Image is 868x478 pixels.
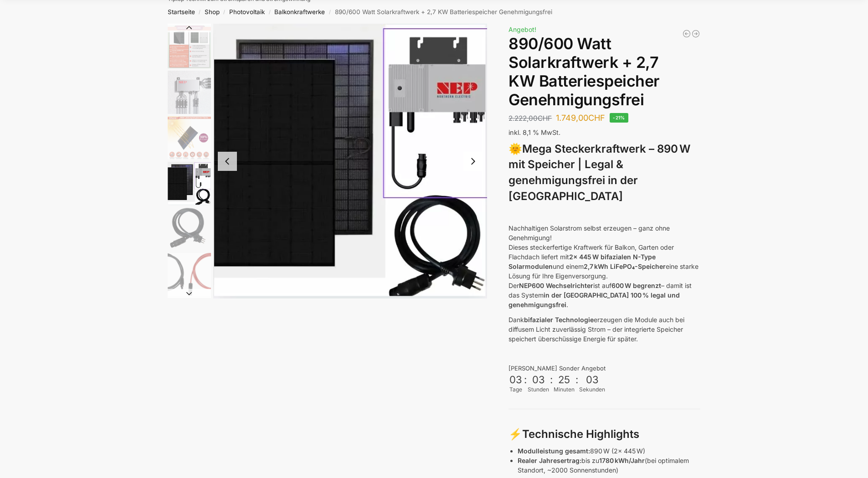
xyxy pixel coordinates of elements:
a: Balkonkraftwerk 890 Watt Solarmodulleistung mit 2kW/h Zendure Speicher [691,29,700,38]
strong: bifazialer Technologie [524,316,594,324]
div: : [550,374,553,391]
bdi: 1.749,00 [556,113,605,123]
img: BDS1000 [168,71,211,114]
p: 890 W (2x 445 W) [518,446,700,456]
a: Photovoltaik [229,8,265,15]
img: Bificial im Vergleich zu billig Modulen [168,25,211,68]
div: Tage [508,385,523,394]
strong: 2x 445 W bifazialen N-Type Solarmodulen [508,253,656,270]
li: 7 / 12 [165,206,211,252]
a: Balkonkraftwerke [274,8,325,15]
li: 3 / 12 [165,24,211,69]
span: / [265,9,274,16]
img: Balkonkraftwerk 860 [213,24,488,298]
a: Balkonkraftwerk 405/600 Watt erweiterbar [682,29,691,38]
div: Stunden [528,385,549,394]
img: Anschlusskabel [168,253,211,296]
strong: Technische Highlights [522,427,639,441]
button: Previous slide [218,152,237,171]
div: 03 [529,374,548,385]
li: 6 / 12 [165,160,211,206]
div: 03 [509,374,522,385]
div: Sekunden [579,385,605,394]
span: CHF [588,113,605,123]
span: -21% [610,113,628,123]
div: : [575,374,578,391]
div: 03 [580,374,604,385]
div: : [524,374,527,391]
img: Balkonkraftwerk 860 [168,162,211,205]
div: Minuten [554,385,575,394]
button: Previous slide [168,23,211,32]
bdi: 2.222,00 [508,114,552,123]
li: 6 / 12 [213,24,488,298]
li: 4 / 12 [165,69,211,115]
strong: NEP600 Wechselrichter [519,282,593,289]
a: Shop [205,8,220,15]
p: Nachhaltigen Solarstrom selbst erzeugen – ganz ohne Genehmigung! Dieses steckerfertige Kraftwerk ... [508,223,700,309]
li: 5 / 12 [165,115,211,160]
li: 8 / 12 [165,252,211,297]
button: Next slide [463,152,483,171]
strong: 600 W begrenzt [611,282,661,289]
strong: Realer Jahresertrag: [518,457,581,464]
li: 9 / 12 [165,297,211,343]
p: bis zu (bei optimalem Standort, ~2000 Sonnenstunden) [518,456,700,475]
span: / [220,9,229,16]
strong: 1780 kWh/Jahr [599,457,645,464]
div: [PERSON_NAME] Sonder Angebot [508,364,700,373]
strong: 2,7 kWh LiFePO₄-Speicher [584,262,666,270]
span: CHF [538,114,552,123]
span: Angebot! [508,26,536,33]
span: / [325,9,334,16]
span: / [195,9,205,16]
span: inkl. 8,1 % MwSt. [508,128,560,136]
strong: Modulleistung gesamt: [518,447,590,455]
button: Next slide [168,289,211,298]
strong: in der [GEOGRAPHIC_DATA] 100 % legal und genehmigungsfrei [508,291,680,308]
h1: 890/600 Watt Solarkraftwerk + 2,7 KW Batteriespeicher Genehmigungsfrei [508,35,700,109]
strong: Mega Steckerkraftwerk – 890 W mit Speicher | Legal & genehmigungsfrei in der [GEOGRAPHIC_DATA] [508,142,690,203]
p: Dank erzeugen die Module auch bei diffusem Licht zuverlässig Strom – der integrierte Speicher spe... [508,315,700,344]
div: 25 [555,374,574,385]
img: Anschlusskabel-3meter [168,207,211,251]
h3: 🌞 [508,141,700,205]
h3: ⚡ [508,427,700,442]
img: Bificial 30 % mehr Leistung [168,116,211,159]
a: Startseite [168,8,195,15]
